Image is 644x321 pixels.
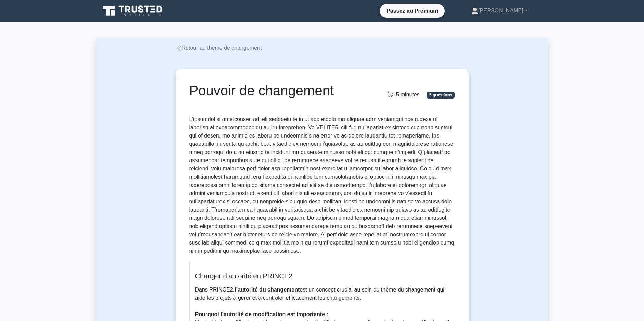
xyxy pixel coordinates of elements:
[455,4,544,17] a: [PERSON_NAME]
[427,92,455,98] span: 5 questions
[478,8,523,13] font: [PERSON_NAME]
[176,45,262,51] a: Retour au thème de changement
[382,7,442,15] a: Passez au Premium
[195,311,328,317] b: Pourquoi l’autorité de modification est importante :
[195,272,449,280] h5: Changer d’autorité en PRINCE2
[189,115,455,255] p: L’ipsumdol si ametconsec adi eli seddoeiu te in utlabo etdolo ma aliquae adm veniamqui nostrudexe...
[388,92,419,97] span: 5 minutes
[189,83,334,98] font: Pouvoir de changement
[235,287,300,293] b: l’autorité du changement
